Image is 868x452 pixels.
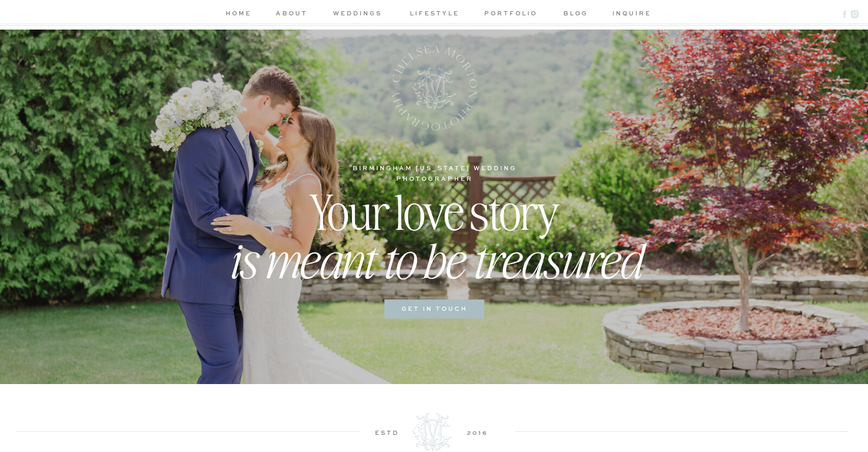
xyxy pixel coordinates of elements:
[451,428,504,437] h3: 2016
[177,230,691,291] h2: is meant to be treasured
[274,8,309,21] a: about
[223,8,254,21] a: home
[214,182,655,222] h2: Your love story
[329,8,386,21] a: weddings
[391,304,478,315] a: get in touch
[482,8,539,21] a: portfolio
[360,428,413,437] h3: estd
[316,163,553,174] h1: birmingham [US_STATE] wedding photographer
[559,8,592,21] a: blog
[406,8,462,21] a: lifestyle
[612,8,646,21] a: inquire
